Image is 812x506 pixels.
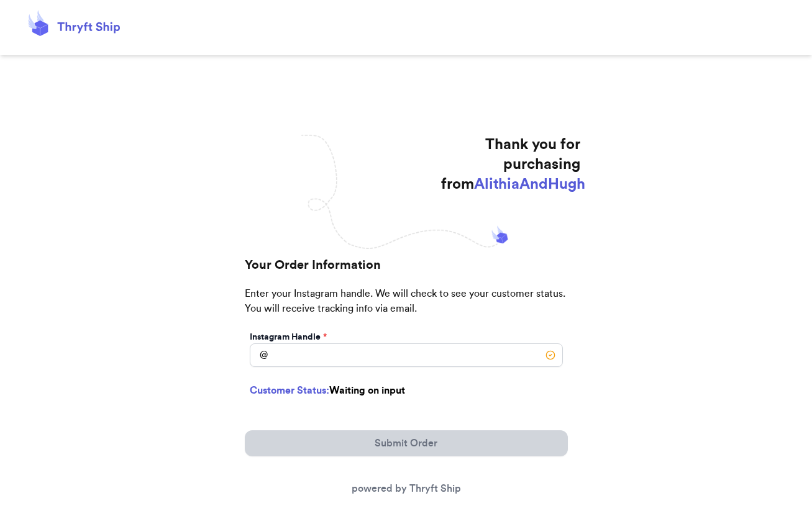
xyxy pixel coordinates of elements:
[245,430,568,456] button: Submit Order
[245,286,568,328] p: Enter your Instagram handle. We will check to see your customer status. You will receive tracking...
[441,135,580,194] h1: Thank you for purchasing from
[250,386,329,395] span: Customer Status:
[250,343,268,367] div: @
[352,484,461,494] a: powered by Thryft Ship
[245,256,568,286] h2: Your Order Information
[474,177,585,192] span: AlithiaAndHugh
[250,331,327,343] label: Instagram Handle
[329,386,405,395] span: Waiting on input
